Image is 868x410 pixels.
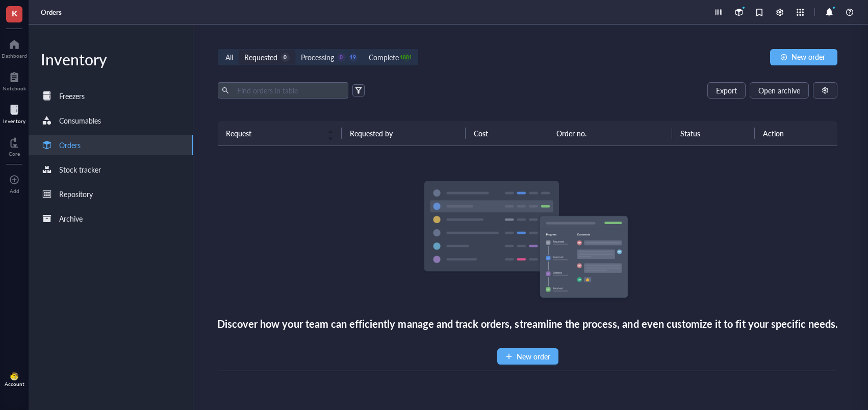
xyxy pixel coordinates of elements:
[218,49,418,65] div: segmented control
[548,121,672,146] th: Order no.
[59,188,93,200] div: Repository
[672,121,755,146] th: Status
[59,90,85,102] div: Freezers
[5,381,24,387] div: Account
[466,121,548,146] th: Cost
[226,128,321,139] span: Request
[369,52,399,63] div: Complete
[29,49,193,69] div: Inventory
[225,52,233,63] div: All
[792,53,825,61] span: New order
[750,82,809,99] button: Open archive
[244,52,277,63] div: Requested
[497,348,558,365] button: New order
[29,86,193,106] a: Freezers
[3,102,25,124] a: Inventory
[10,188,19,194] div: Add
[29,184,193,204] a: Repository
[337,53,346,62] div: 0
[2,53,27,59] div: Dashboard
[755,121,837,146] th: Action
[9,134,20,157] a: Core
[29,159,193,180] a: Stock tracker
[10,372,18,380] img: da48f3c6-a43e-4a2d-aade-5eac0d93827f.jpeg
[29,135,193,155] a: Orders
[342,121,466,146] th: Requested by
[41,8,64,17] a: Orders
[3,85,26,91] div: Notebook
[770,49,837,65] button: New order
[301,52,334,63] div: Processing
[59,139,81,151] div: Orders
[59,164,101,175] div: Stock tracker
[423,181,632,303] img: Empty state
[2,36,27,59] a: Dashboard
[233,83,344,98] input: Find orders in table
[29,110,193,131] a: Consumables
[9,151,20,157] div: Core
[716,86,737,94] span: Export
[281,53,290,62] div: 0
[349,53,358,62] div: 19
[517,351,550,362] span: New order
[59,213,83,224] div: Archive
[29,208,193,229] a: Archive
[59,115,101,126] div: Consumables
[758,86,800,94] span: Open archive
[707,82,746,99] button: Export
[218,121,342,146] th: Request
[402,53,411,62] div: 1881
[217,316,838,332] div: Discover how your team can efficiently manage and track orders, streamline the process, and even ...
[3,118,25,124] div: Inventory
[3,69,26,91] a: Notebook
[12,7,17,19] span: K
